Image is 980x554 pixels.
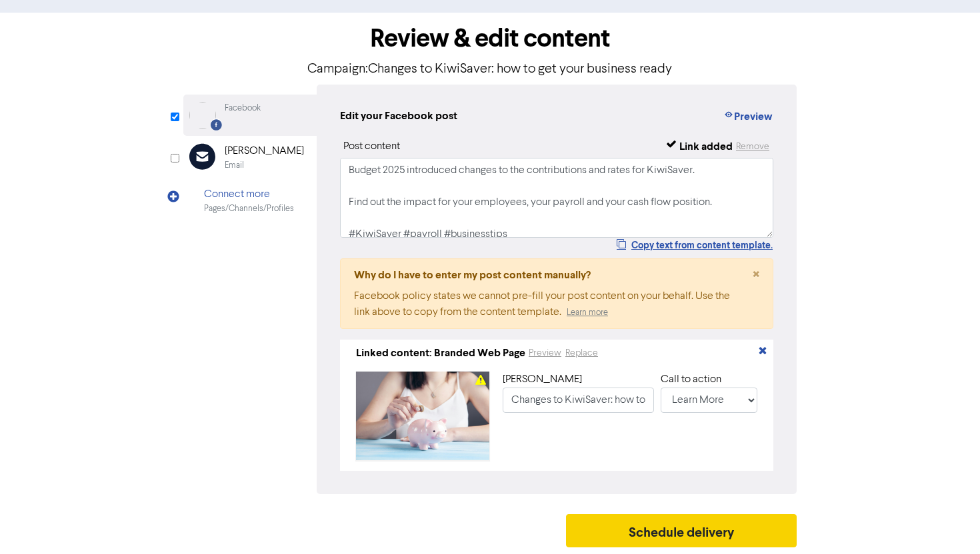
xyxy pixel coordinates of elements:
[809,410,980,554] iframe: Chat Widget
[183,23,797,54] h1: Review & edit content
[356,372,489,460] img: 4PkR7NA1uGnOYO9wuBWA54-woman-in-white-tank-top-holding-pink-pig-figurine-EmGF98ckNSU.jpg
[528,348,562,358] a: Preview
[503,372,654,388] div: [PERSON_NAME]
[225,102,261,115] div: Facebook
[340,158,773,238] textarea: Budget 2025 introduced changes to the contributions and rates for KiwiSaver. Find out the impact ...
[356,345,525,361] div: Linked content: Branded Web Page
[343,138,400,154] div: Post content
[528,346,562,361] button: Preview
[565,346,599,361] button: Replace
[616,238,773,253] button: Copy text from content template.
[661,372,757,388] div: Call to action
[354,288,730,320] div: Facebook policy states we cannot pre-fill your post content on your behalf. Use the link above to...
[225,143,304,159] div: [PERSON_NAME]
[566,514,797,547] button: Schedule delivery
[340,108,457,125] div: Edit your Facebook post
[183,179,317,222] div: Connect morePages/Channels/Profiles
[189,102,216,129] img: Facebook
[354,267,730,283] div: Why do I have to enter my post content manually?
[735,138,770,154] button: Remove
[739,259,773,291] button: Close
[183,59,797,79] p: Campaign: Changes to KiwiSaver: how to get your business ready
[567,308,608,317] a: Learn more
[679,138,733,154] div: Link added
[183,95,317,136] div: Facebook Facebook
[225,159,244,172] div: Email
[723,108,773,125] button: Preview
[204,186,294,202] div: Connect more
[204,202,294,215] div: Pages/Channels/Profiles
[753,265,759,285] span: ×
[183,136,317,179] div: [PERSON_NAME]Email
